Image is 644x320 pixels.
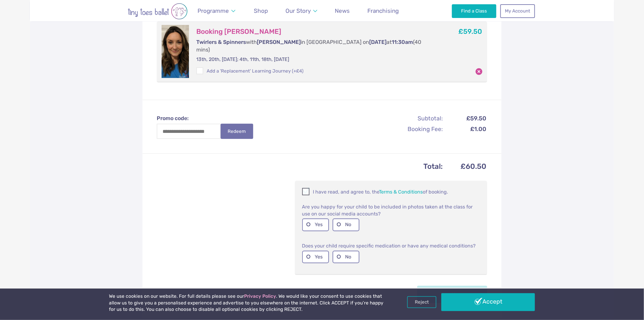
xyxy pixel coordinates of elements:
a: Franchising [365,4,402,18]
a: News [332,4,353,18]
b: £59.50 [459,27,482,36]
p: with in [GEOGRAPHIC_DATA] on at (40 mins) [196,38,436,53]
a: Terms & Conditions [379,189,423,195]
span: Our Story [285,7,311,14]
label: Promo code: [157,115,259,122]
a: Programme [194,4,238,18]
td: £60.50 [444,160,487,173]
th: Booking Fee: [378,124,443,134]
p: Are you happy for your child to be included in photos taken at the class for use on our social me... [302,203,480,217]
a: Shop [251,4,271,18]
p: 13th, 20th, [DATE]; 4th, 11th, 18th, [DATE] [196,56,436,63]
label: No [333,219,359,231]
a: Accept [441,293,535,311]
th: Subtotal: [378,113,443,123]
span: [DATE] [369,39,387,45]
span: Twirlers & Spinners [196,39,246,45]
label: Yes [302,219,329,231]
a: Privacy Policy [244,293,276,299]
button: Pay Now [417,286,487,303]
span: 11:30am [392,39,413,45]
span: News [335,7,350,14]
span: Shop [254,7,268,14]
td: £1.00 [444,124,487,134]
a: Our Story [283,4,320,18]
span: [PERSON_NAME] [257,39,301,45]
a: My Account [500,4,535,18]
p: Does your child require specific medication or have any medical conditions? [302,242,480,250]
p: I have read, and agree to, the of booking. [302,188,480,195]
span: Programme [198,7,229,14]
label: No [333,251,359,263]
label: Yes [302,251,329,263]
p: We use cookies on our website. For full details please see our . We would like your consent to us... [109,293,386,313]
span: Franchising [368,7,399,14]
h3: Booking [PERSON_NAME] [196,27,436,36]
label: Add a 'Replacement' Learning Journey (+£4) [196,68,303,74]
a: Find a Class [452,4,497,18]
img: tiny toes ballet [109,3,206,20]
a: Reject [407,296,436,308]
button: Redeem [221,124,253,139]
td: £59.50 [444,113,487,123]
th: Total: [157,160,443,173]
